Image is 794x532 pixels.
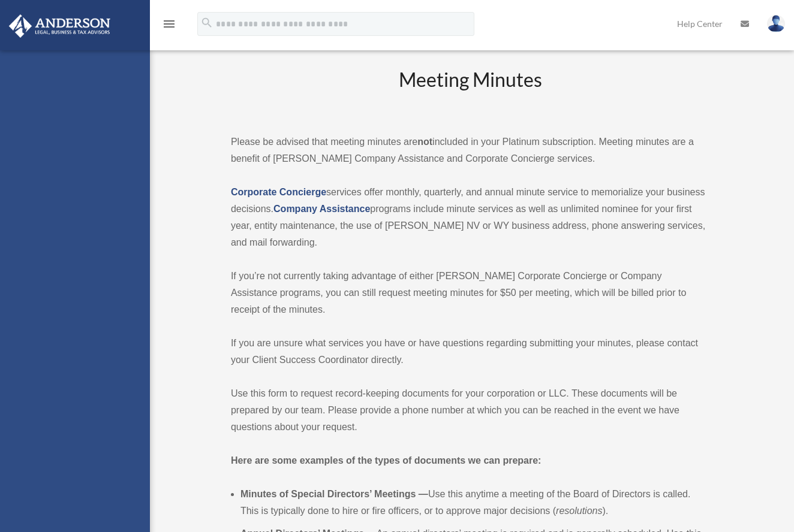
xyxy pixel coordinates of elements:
p: services offer monthly, quarterly, and annual minute service to memorialize your business decisio... [231,184,710,251]
i: search [200,16,213,29]
img: User Pic [767,15,785,32]
li: Use this anytime a meeting of the Board of Directors is called. This is typically done to hire or... [240,486,710,519]
em: resolutions [556,506,602,516]
a: Corporate Concierge [231,187,326,197]
img: Anderson Advisors Platinum Portal [5,14,114,38]
p: Use this form to request record-keeping documents for your corporation or LLC. These documents wi... [231,385,710,436]
a: menu [162,21,176,31]
b: Minutes of Special Directors’ Meetings — [240,489,428,499]
h2: Meeting Minutes [231,66,710,116]
strong: Here are some examples of the types of documents we can prepare: [231,455,542,465]
p: Please be advised that meeting minutes are included in your Platinum subscription. Meeting minute... [231,134,710,167]
p: If you are unsure what services you have or have questions regarding submitting your minutes, ple... [231,335,710,368]
a: Company Assistance [273,204,370,214]
p: If you’re not currently taking advantage of either [PERSON_NAME] Corporate Concierge or Company A... [231,268,710,318]
strong: not [417,137,432,147]
i: menu [162,17,176,31]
